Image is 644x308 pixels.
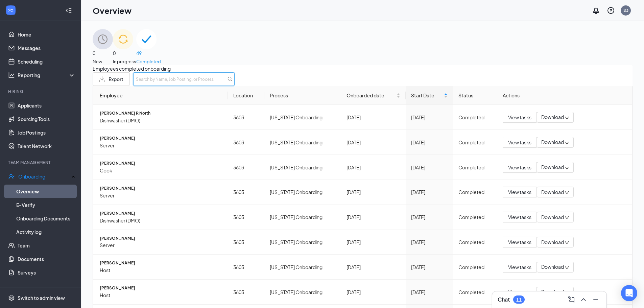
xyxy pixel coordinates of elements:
div: [DATE] [347,263,401,271]
a: Documents [18,252,75,266]
span: Start Date [411,92,443,99]
span: down [565,141,569,145]
div: [DATE] [347,288,401,296]
button: View tasks [503,212,537,222]
a: Sourcing Tools [18,112,75,126]
td: 3603 [228,205,264,230]
span: Dishwasher (DMO) [100,117,222,124]
div: [DATE] [347,188,401,196]
span: down [565,166,569,170]
span: Download [541,114,564,121]
span: down [565,190,569,195]
div: Onboarding [18,173,70,180]
span: View tasks [508,288,531,296]
th: Onboarded date [341,86,406,105]
div: [DATE] [411,238,448,246]
div: [DATE] [347,139,401,146]
span: down [565,265,569,270]
span: In progress [113,58,136,65]
button: View tasks [503,262,537,273]
a: Overview [16,185,75,198]
span: Server [100,192,222,199]
div: [DATE] [411,114,448,121]
div: Completed [458,164,492,171]
span: [PERSON_NAME] R North [100,110,222,117]
td: [US_STATE] Onboarding [264,180,341,205]
svg: WorkstreamLogo [7,7,14,14]
span: down [565,215,569,220]
span: down [565,290,569,295]
div: Hiring [8,89,74,94]
span: [PERSON_NAME] [100,160,222,167]
h3: Chat [498,296,510,303]
svg: Minimize [592,295,600,304]
div: Team Management [8,160,74,165]
a: Onboarding Documents [16,212,75,225]
a: Surveys [18,266,75,279]
span: Download [541,263,564,270]
td: [US_STATE] Onboarding [264,130,341,155]
svg: Analysis [8,72,15,78]
td: [US_STATE] Onboarding [264,155,341,180]
span: Download [541,239,564,246]
div: Completed [458,139,492,146]
button: ComposeMessage [566,294,577,305]
span: Dishwasher (DMO) [100,217,222,224]
td: 3603 [228,130,264,155]
td: 3603 [228,280,264,305]
button: Minimize [590,294,601,305]
span: Employees completed onboarding [93,65,633,72]
button: View tasks [503,112,537,123]
span: View tasks [508,139,531,146]
svg: QuestionInfo [607,6,615,15]
div: [DATE] [411,188,448,196]
button: View tasks [503,137,537,148]
button: Export [93,72,130,86]
th: Employee [93,86,228,105]
svg: ChevronUp [579,295,588,304]
span: Host [100,266,222,274]
svg: ComposeMessage [567,295,575,304]
div: Completed [458,213,492,221]
a: Talent Network [18,139,75,153]
div: Completed [458,288,492,296]
td: 3603 [228,255,264,280]
div: Switch to admin view [18,294,65,301]
span: Download [541,214,564,221]
td: [US_STATE] Onboarding [264,230,341,255]
span: [PERSON_NAME] [100,135,222,142]
span: View tasks [508,263,531,271]
span: down [565,116,569,120]
div: [DATE] [411,288,448,296]
span: View tasks [508,164,531,171]
span: Server [100,241,222,249]
span: 0 [113,49,136,57]
button: View tasks [503,187,537,197]
span: View tasks [508,238,531,246]
span: View tasks [508,213,531,221]
a: Home [18,28,75,41]
button: ChevronUp [578,294,589,305]
span: [PERSON_NAME] [100,260,222,266]
input: Search by Name, Job Posting, or Process [133,72,235,86]
span: Download [541,288,564,295]
h1: Overview [93,5,132,16]
span: Host [100,291,222,299]
td: [US_STATE] Onboarding [264,280,341,305]
span: View tasks [508,114,531,121]
span: Download [541,189,564,196]
a: Job Postings [18,126,75,139]
div: Reporting [18,72,76,78]
div: [DATE] [347,164,401,171]
a: Applicants [18,99,75,112]
th: Process [264,86,341,105]
div: [DATE] [347,238,401,246]
span: Server [100,142,222,149]
span: [PERSON_NAME] [100,185,222,192]
td: 3603 [228,105,264,130]
div: [DATE] [347,213,401,221]
div: [DATE] [411,213,448,221]
a: Messages [18,41,75,55]
svg: UserCheck [8,173,15,180]
span: 49 [136,49,161,57]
